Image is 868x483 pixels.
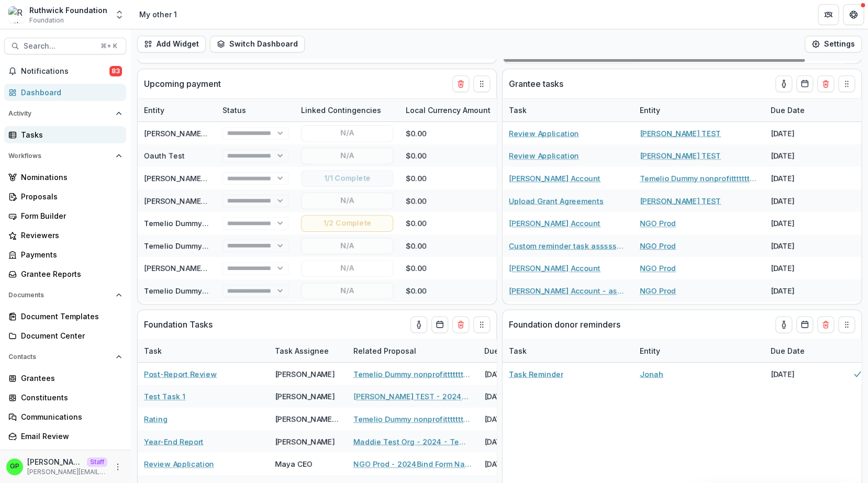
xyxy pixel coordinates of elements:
[503,99,633,121] div: Task
[301,283,393,299] button: N/A
[21,330,118,341] div: Document Center
[509,77,563,90] p: Grantee tasks
[8,152,112,160] span: Workflows
[4,428,126,445] a: Email Review
[4,227,126,244] a: Reviewers
[503,345,533,356] div: Task
[21,191,118,202] div: Proposals
[633,345,666,356] div: Entity
[139,9,177,20] div: My other 1
[275,436,335,447] div: [PERSON_NAME]
[138,340,269,362] div: Task
[353,458,472,469] a: NGO Prod - 2024Bind Form Name
[301,193,393,209] button: N/A
[21,373,118,384] div: Grantees
[509,318,620,331] p: Foundation donor reminders
[4,265,126,283] a: Grantee Reports
[269,340,347,362] div: Task Assignee
[764,144,843,167] div: [DATE]
[399,99,504,121] div: Local Currency Amount
[29,5,107,16] div: Ruthwick Foundation
[353,436,472,447] a: Maddie Test Org - 2024 - Temelio Test Form
[633,340,764,362] div: Entity
[509,128,579,139] a: Review Application
[109,66,122,76] span: 83
[21,210,118,221] div: Form Builder
[21,311,118,322] div: Document Templates
[473,316,490,333] button: Drag
[4,63,126,80] button: Notifications83
[4,349,126,365] button: Open Contacts
[640,128,721,139] a: [PERSON_NAME] TEST
[764,99,843,121] div: Due Date
[478,340,557,362] div: Due Date
[843,4,864,25] button: Get Help
[399,122,504,144] div: $0.00
[21,411,118,422] div: Communications
[503,340,633,362] div: Task
[295,99,399,121] div: Linked Contingencies
[144,151,185,160] a: Oauth Test
[817,75,834,92] button: Delete card
[764,234,843,257] div: [DATE]
[452,316,469,333] button: Delete card
[8,6,25,23] img: Ruthwick Foundation
[849,366,866,383] button: Complete
[764,122,843,144] div: [DATE]
[144,264,225,273] a: [PERSON_NAME] TEST
[29,16,64,25] span: Foundation
[138,345,168,356] div: Task
[399,234,504,257] div: $0.00
[275,413,341,424] div: [PERSON_NAME] T1
[21,129,118,140] div: Tasks
[764,363,843,385] div: [DATE]
[98,40,119,52] div: ⌘ + K
[275,458,313,469] div: Maya CEO
[269,345,335,356] div: Task Assignee
[478,345,525,356] div: Due Date
[633,99,764,121] div: Entity
[805,36,862,52] button: Settings
[144,241,307,250] a: Temelio Dummy nonprofittttttttt a4 sda16s5d
[399,279,504,302] div: $0.00
[640,173,758,184] a: Temelio Dummy nonprofittttttttt a4 sda16s5d
[137,36,206,52] button: Add Widget
[4,126,126,143] a: Tasks
[8,110,112,117] span: Activity
[4,308,126,325] a: Document Templates
[216,99,295,121] div: Status
[478,363,557,385] div: [DATE]
[353,391,472,402] a: [PERSON_NAME] TEST - 2024Temelio Test Form
[4,287,126,304] button: Open Documents
[8,353,112,361] span: Contacts
[4,188,126,205] a: Proposals
[4,389,126,406] a: Constituents
[144,129,242,138] a: [PERSON_NAME] Draft Test
[640,150,721,161] a: [PERSON_NAME] TEST
[399,167,504,189] div: $0.00
[301,148,393,164] button: N/A
[21,392,118,403] div: Constituents
[478,408,557,430] div: [DATE]
[640,218,676,229] a: NGO Prod
[764,279,843,302] div: [DATE]
[347,340,478,362] div: Related Proposal
[138,99,216,121] div: Entity
[640,195,721,206] a: [PERSON_NAME] TEST
[410,316,427,333] button: toggle-assigned-to-me
[353,368,472,379] a: Temelio Dummy nonprofittttttttt a4 sda16s5d
[301,170,393,187] button: 1/1 Complete
[796,316,813,333] button: Calendar
[633,105,666,116] div: Entity
[144,413,168,424] a: Rating
[21,87,118,98] div: Dashboard
[21,230,118,241] div: Reviewers
[775,316,792,333] button: toggle-assigned-to-me
[295,105,387,116] div: Linked Contingencies
[764,105,811,116] div: Due Date
[138,105,171,116] div: Entity
[4,148,126,164] button: Open Workflows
